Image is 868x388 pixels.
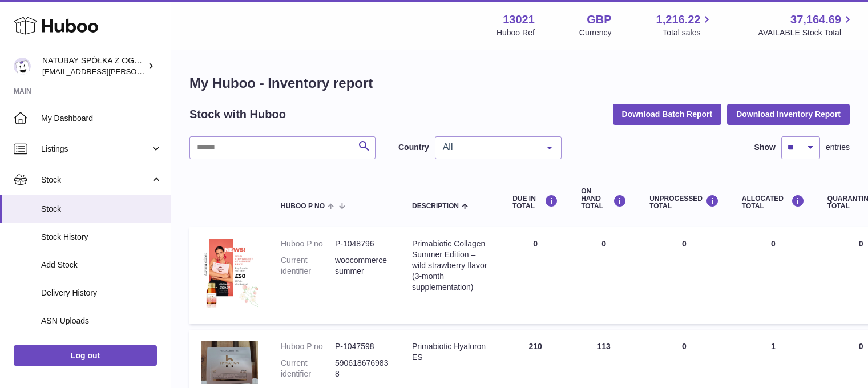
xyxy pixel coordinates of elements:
dt: Huboo P no [281,239,335,249]
dt: Current identifier [281,358,335,379]
img: product image [201,239,258,310]
span: 37,164.69 [790,12,841,27]
dd: P-1048796 [335,239,389,249]
div: Primabiotic Hyaluron ES [412,341,490,363]
dd: P-1047598 [335,341,389,352]
td: 0 [730,227,816,324]
dd: woocommercesummer [335,255,389,277]
div: NATUBAY SPÓŁKA Z OGRANICZONĄ ODPOWIEDZIALNOŚCIĄ [42,55,145,77]
span: My Dashboard [41,113,162,124]
span: Total sales [663,27,713,38]
a: 37,164.69 AVAILABLE Stock Total [758,12,854,38]
span: AVAILABLE Stock Total [758,27,854,38]
span: All [440,142,538,153]
img: kacper.antkowski@natubay.pl [14,58,31,75]
span: [EMAIL_ADDRESS][PERSON_NAME][DOMAIN_NAME] [42,67,229,76]
h1: My Huboo - Inventory report [189,74,850,92]
span: Description [412,203,459,210]
span: Stock History [41,232,162,242]
div: Primabiotic Collagen Summer Edition – wild strawberry flavor (3-month supplementation) [412,239,490,292]
button: Download Inventory Report [727,104,850,124]
a: 1,216.22 Total sales [656,12,714,38]
button: Download Batch Report [613,104,722,124]
span: 0 [859,239,863,248]
span: Listings [41,144,150,155]
strong: 13021 [503,12,535,27]
span: entries [826,142,850,153]
td: 0 [570,227,638,324]
span: Delivery History [41,288,162,298]
div: DUE IN TOTAL [512,195,558,210]
span: ASN Uploads [41,316,162,326]
dd: 5906186769838 [335,358,389,379]
label: Show [754,142,776,153]
span: Stock [41,204,162,215]
a: Log out [14,345,157,366]
strong: GBP [587,12,611,27]
div: Currency [579,27,612,38]
label: Country [398,142,429,153]
td: 0 [638,227,730,324]
dt: Huboo P no [281,341,335,352]
span: 1,216.22 [656,12,701,27]
div: UNPROCESSED Total [649,195,719,210]
div: Huboo Ref [496,27,535,38]
span: Huboo P no [281,203,325,210]
dt: Current identifier [281,255,335,277]
span: Add Stock [41,260,162,270]
div: ALLOCATED Total [742,195,805,210]
div: ON HAND Total [581,188,627,211]
span: Stock [41,175,150,185]
td: 0 [501,227,570,324]
h2: Stock with Huboo [189,107,286,122]
span: 0 [859,342,863,351]
img: product image [201,341,258,384]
